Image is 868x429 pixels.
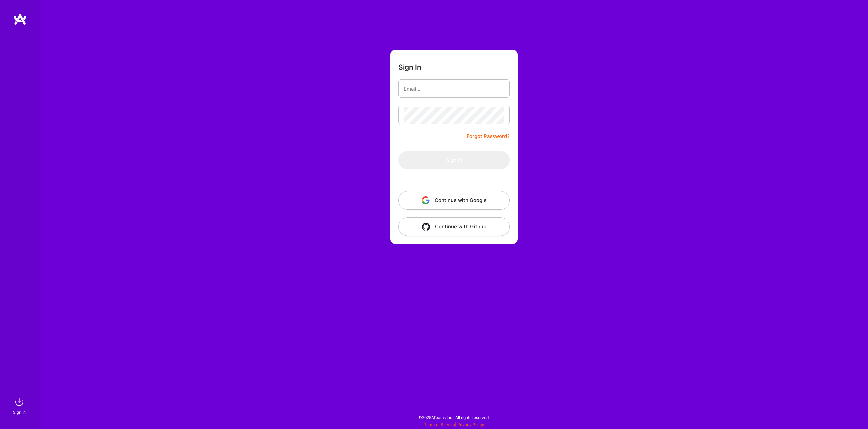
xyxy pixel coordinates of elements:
[422,196,430,204] img: icon
[467,132,510,140] a: Forgot Password?
[424,422,484,427] span: |
[40,409,868,426] div: © 2025 ATeams Inc., All rights reserved.
[13,409,26,416] div: Sign In
[13,13,27,25] img: logo
[398,217,510,236] button: Continue with Github
[398,191,510,210] button: Continue with Google
[398,63,421,71] h3: Sign In
[404,80,504,97] input: Email...
[422,223,430,231] img: icon
[424,422,455,427] a: Terms of Service
[14,396,26,416] a: sign inSign In
[13,396,26,409] img: sign in
[398,151,510,169] button: Sign In
[457,422,484,427] a: Privacy Policy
